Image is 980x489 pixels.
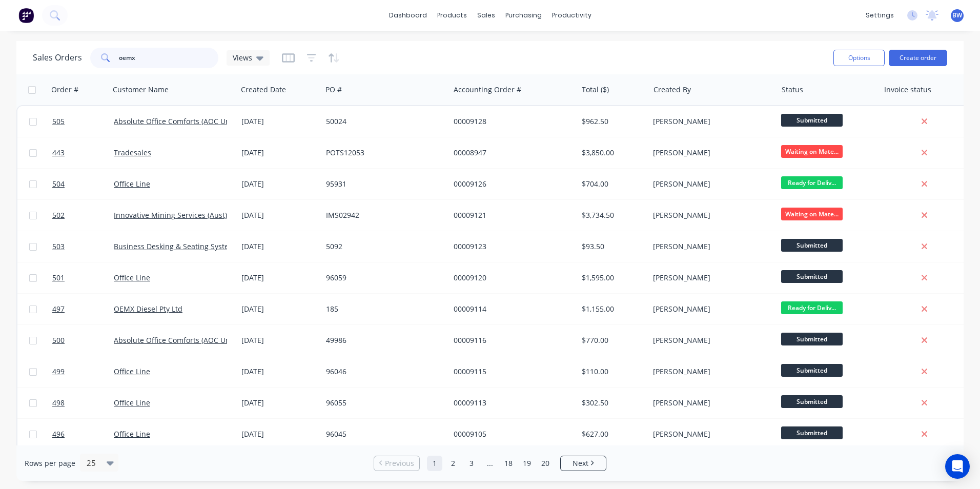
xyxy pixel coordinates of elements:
[385,458,414,468] span: Previous
[114,179,150,189] a: Office Line
[52,231,114,262] a: 503
[952,11,962,20] span: BW
[52,116,65,127] span: 505
[582,85,609,95] div: Total ($)
[582,148,642,158] div: $3,850.00
[326,429,440,439] div: 96045
[241,366,318,377] div: [DATE]
[582,304,642,314] div: $1,155.00
[582,179,642,189] div: $704.00
[326,148,440,158] div: POTS12053
[233,52,252,63] span: Views
[241,273,318,283] div: [DATE]
[781,333,843,345] span: Submitted
[653,210,767,220] div: [PERSON_NAME]
[573,458,588,468] span: Next
[454,210,567,220] div: 00009121
[114,148,151,157] a: Tradesales
[454,85,521,95] div: Accounting Order #
[781,270,843,283] span: Submitted
[384,8,432,23] a: dashboard
[654,85,691,95] div: Created By
[326,241,440,252] div: 5092
[454,304,567,314] div: 00009114
[33,53,82,63] h1: Sales Orders
[861,8,899,23] div: settings
[52,294,114,324] a: 497
[241,85,286,95] div: Created Date
[52,273,65,283] span: 501
[781,364,843,377] span: Submitted
[884,85,931,95] div: Invoice status
[326,304,440,314] div: 185
[113,85,169,95] div: Customer Name
[454,366,567,377] div: 00009115
[582,366,642,377] div: $110.00
[653,179,767,189] div: [PERSON_NAME]
[326,366,440,377] div: 96046
[52,356,114,387] a: 499
[52,241,65,252] span: 503
[454,273,567,283] div: 00009120
[781,301,843,314] span: Ready for Deliv...
[326,179,440,189] div: 95931
[889,50,947,66] button: Create order
[653,148,767,158] div: [PERSON_NAME]
[501,456,516,471] a: Page 18
[833,50,885,66] button: Options
[119,48,219,68] input: Search...
[582,273,642,283] div: $1,595.00
[52,366,65,377] span: 499
[18,8,34,23] img: Factory
[52,419,114,450] a: 496
[114,210,252,220] a: Innovative Mining Services (Aust) Pty Ltd
[52,169,114,199] a: 504
[653,241,767,252] div: [PERSON_NAME]
[52,325,114,356] a: 500
[114,366,150,376] a: Office Line
[25,458,75,468] span: Rows per page
[326,398,440,408] div: 96055
[51,85,78,95] div: Order #
[781,176,843,189] span: Ready for Deliv...
[370,456,610,471] ul: Pagination
[454,179,567,189] div: 00009126
[432,8,472,23] div: products
[454,429,567,439] div: 00009105
[472,8,500,23] div: sales
[454,335,567,345] div: 00009116
[241,116,318,127] div: [DATE]
[114,335,257,345] a: Absolute Office Comforts (AOC Unit Trust)
[464,456,479,471] a: Page 3
[52,200,114,231] a: 502
[241,179,318,189] div: [DATE]
[454,241,567,252] div: 00009123
[241,398,318,408] div: [DATE]
[781,239,843,252] span: Submitted
[781,208,843,220] span: Waiting on Mate...
[52,262,114,293] a: 501
[326,335,440,345] div: 49986
[114,273,150,282] a: Office Line
[52,304,65,314] span: 497
[241,241,318,252] div: [DATE]
[454,116,567,127] div: 00009128
[582,116,642,127] div: $962.50
[538,456,553,471] a: Page 20
[52,179,65,189] span: 504
[52,398,65,408] span: 498
[582,210,642,220] div: $3,734.50
[781,395,843,408] span: Submitted
[653,429,767,439] div: [PERSON_NAME]
[326,210,440,220] div: IMS02942
[582,429,642,439] div: $627.00
[114,241,239,251] a: Business Desking & Seating Systems
[52,335,65,345] span: 500
[561,458,606,468] a: Next page
[114,116,257,126] a: Absolute Office Comforts (AOC Unit Trust)
[547,8,597,23] div: productivity
[325,85,342,95] div: PO #
[454,398,567,408] div: 00009113
[519,456,535,471] a: Page 19
[653,335,767,345] div: [PERSON_NAME]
